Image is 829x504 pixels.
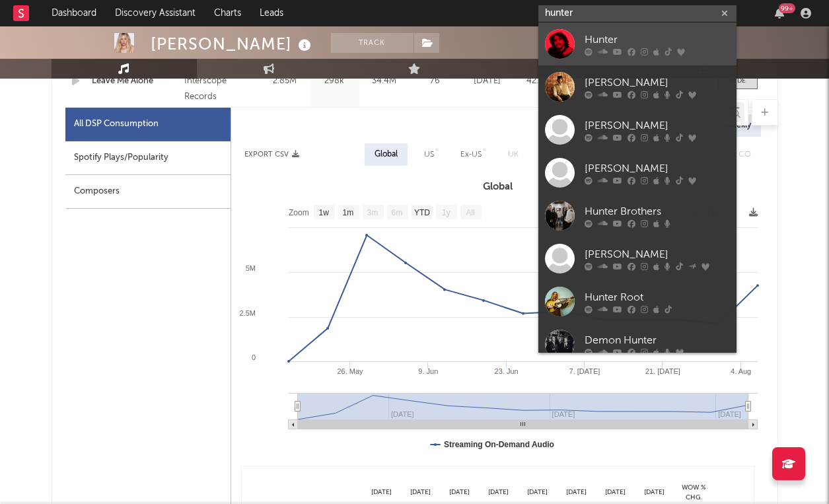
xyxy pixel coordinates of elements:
a: Hunter Brothers [538,194,737,237]
div: Hunter [585,32,730,48]
div: WoW % Chg. [674,483,714,502]
a: [PERSON_NAME] [538,108,737,151]
input: Search for artists [538,5,737,22]
text: 21. [DATE] [645,367,680,375]
div: Hunter Brothers [585,203,730,219]
text: 6m [391,208,402,217]
div: [DATE] [440,487,479,497]
div: Composers [65,175,231,209]
h3: Global [231,179,764,195]
text: 23. Jun [494,367,518,375]
button: 99+ [775,8,784,18]
div: Weekly [715,114,761,137]
div: 298k [313,75,356,88]
a: Demon Hunter [538,323,737,366]
div: [DATE] [518,487,557,497]
a: [PERSON_NAME] [538,65,737,108]
div: 34.4M [363,75,406,88]
text: 9. Jun [418,367,438,375]
a: Hunter [538,22,737,65]
div: [DATE] [401,487,440,497]
div: Hunter Root [585,289,730,305]
div: Demon Hunter [585,332,730,348]
div: 2.85M [264,75,306,88]
div: US [424,147,434,162]
div: [DATE] [557,487,596,497]
text: YTD [414,208,429,217]
text: 26. May [337,367,363,375]
text: 1y [442,208,451,217]
div: 99 + [779,3,795,13]
a: Leave Me Alone [92,75,178,88]
div: [DATE] [362,487,401,497]
div: 76 [412,75,458,88]
div: © 2025 Interscope Records [184,57,256,105]
div: 42.1M [516,75,560,88]
div: Global [375,147,398,162]
button: Track [331,33,414,53]
text: 1m [342,208,353,217]
text: Zoom [289,208,309,217]
div: [DATE] [479,487,518,497]
text: 4. Aug [731,367,751,375]
text: 2.5M [239,309,255,317]
text: 5M [245,264,255,272]
div: [DATE] [596,487,635,497]
div: [PERSON_NAME] [585,246,730,262]
text: Streaming On-Demand Audio [444,440,554,449]
div: [PERSON_NAME] [585,161,730,176]
text: All [466,208,474,217]
a: [PERSON_NAME] [538,237,737,280]
div: Ex-US [460,147,482,162]
div: [DATE] [635,487,674,497]
div: [DATE] [465,75,509,88]
text: 7. [DATE] [569,367,600,375]
a: [PERSON_NAME] [538,151,737,194]
text: 1w [318,208,329,217]
a: Hunter Root [538,280,737,323]
div: [PERSON_NAME] [585,75,730,90]
div: [PERSON_NAME] [585,118,730,133]
text: 3m [367,208,378,217]
button: Export CSV [244,151,299,159]
div: Spotify Plays/Popularity [65,141,231,175]
text: 0 [251,353,255,361]
div: [PERSON_NAME] [151,33,314,55]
